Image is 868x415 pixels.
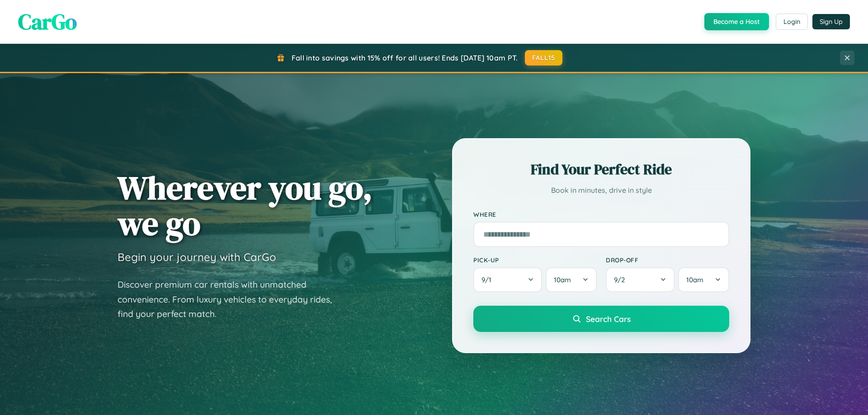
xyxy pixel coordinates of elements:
[776,14,808,30] button: Login
[473,256,597,264] label: Pick-up
[614,275,629,284] span: 9 / 2
[525,50,563,65] button: FALL15
[473,159,729,179] h2: Find Your Perfect Ride
[546,267,597,292] button: 10am
[292,53,518,62] span: Fall into savings with 15% off for all users! Ends [DATE] 10am PT.
[606,256,729,264] label: Drop-off
[118,170,373,241] h1: Wherever you go, we go
[586,314,631,324] span: Search Cars
[473,210,729,218] label: Where
[686,275,703,284] span: 10am
[678,267,729,292] button: 10am
[473,267,542,292] button: 9/1
[473,184,729,197] p: Book in minutes, drive in style
[118,250,276,264] h3: Begin your journey with CarGo
[606,267,675,292] button: 9/2
[18,7,77,37] span: CarGo
[812,14,850,29] button: Sign Up
[704,13,769,30] button: Become a Host
[118,277,344,322] p: Discover premium car rentals with unmatched convenience. From luxury vehicles to everyday rides, ...
[473,306,729,332] button: Search Cars
[481,275,496,284] span: 9 / 1
[554,275,571,284] span: 10am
